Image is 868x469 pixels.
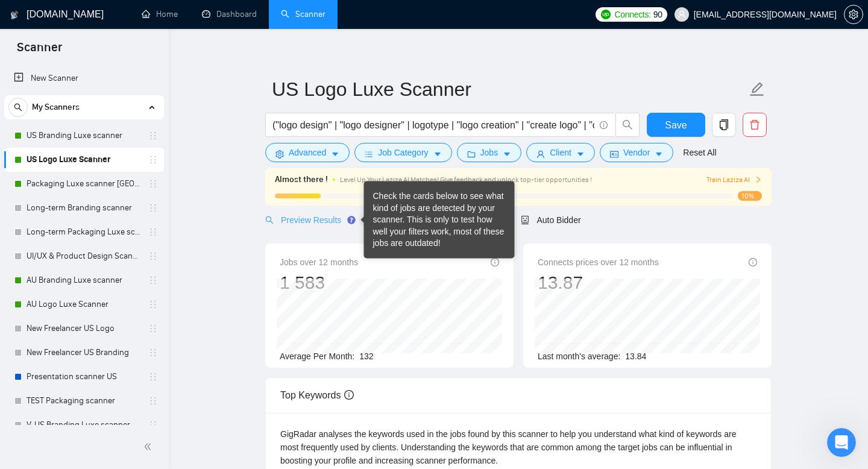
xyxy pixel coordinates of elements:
button: search [8,98,28,117]
span: Job Category [378,146,428,159]
a: AU Branding Luxe scanner [27,268,141,292]
span: Advanced [289,146,326,159]
span: info-circle [600,121,608,129]
a: Reset All [683,146,716,159]
span: holder [148,203,158,213]
button: copy [712,113,736,137]
div: Profile image for MariiaMariiaиз [DOMAIN_NAME]Hey[EMAIL_ADDRESS][DOMAIN_NAME],Looks likeyour Upwo... [10,47,231,157]
span: 132 [359,351,373,361]
span: holder [148,251,158,261]
span: caret-down [503,150,511,159]
span: holder [148,420,158,430]
span: right [755,176,762,183]
iframe: Intercom live chat [827,428,856,457]
span: 10% [738,191,762,201]
button: Отправить сообщение… [207,361,226,380]
a: UI/UX & Product Design Scanner [27,244,141,268]
span: holder [148,131,158,140]
a: New Scanner [14,66,154,90]
a: dashboardDashboard [202,9,257,19]
span: Preview Results [265,215,352,225]
button: delete [743,113,767,137]
b: your Upwork agency [66,110,164,119]
a: New Freelancer US Logo [27,316,141,341]
a: Packaging Luxe scanner [GEOGRAPHIC_DATA] [27,172,141,196]
button: search [615,113,640,137]
p: Был в сети 5 ч назад [58,15,145,27]
span: double-left [143,441,156,453]
span: holder [148,275,158,285]
span: Scanner [7,39,72,64]
span: caret-down [655,150,663,159]
span: caret-down [331,150,339,159]
button: Train Laziza AI [706,174,762,186]
span: Connects: [614,8,650,21]
span: edit [749,81,765,97]
button: userClientcaret-down [526,143,595,162]
span: holder [148,324,158,333]
span: Auto Bidder [521,215,580,225]
h1: Mariia [58,6,88,15]
span: search [265,216,274,224]
span: info-circle [749,258,757,266]
a: US Branding Luxe scanner [27,124,141,148]
div: 13.87 [538,271,659,294]
textarea: Ваше сообщение... [10,341,231,361]
span: folder [467,150,476,159]
span: delete [743,119,766,130]
span: copy [712,119,735,130]
img: logo [10,5,19,25]
a: TEST Packaging scanner [27,389,141,413]
span: idcard [610,150,618,159]
span: caret-down [576,150,585,159]
span: Last month's average: [538,351,620,361]
span: My Scanners [32,95,80,119]
span: Jobs [480,146,498,159]
a: AU Logo Luxe Scanner [27,292,141,316]
a: homeHome [142,9,178,19]
span: search [9,103,27,112]
span: Vendor [623,146,650,159]
img: Profile image for Mariia [34,7,54,26]
div: Top Keywords [280,378,756,412]
span: Client [550,146,571,159]
span: holder [148,155,158,165]
div: Tooltip anchor [346,215,357,225]
button: go back [8,5,31,28]
img: upwork-logo.png [601,10,611,19]
span: robot [521,216,529,224]
span: holder [148,348,158,357]
button: Добавить вложение [19,366,28,376]
button: folderJobscaret-down [457,143,522,162]
span: holder [148,227,158,237]
span: user [678,10,686,19]
button: setting [844,5,863,24]
span: holder [148,396,158,406]
a: US Logo Luxe Scanner [27,148,141,172]
span: 90 [653,8,662,21]
span: holder [148,300,158,309]
span: Level Up Your Laziza AI Matches! Give feedback and unlock top-tier opportunities ! [340,175,592,184]
span: setting [844,10,863,19]
img: Profile image for Mariia [25,62,44,81]
span: Jobs over 12 months [280,256,358,269]
span: user [536,150,545,159]
a: Presentation scanner US [27,365,141,389]
button: settingAdvancedcaret-down [265,143,350,162]
a: [EMAIL_ADDRESS][DOMAIN_NAME] [41,92,189,101]
a: Long-term Branding scanner [27,196,141,220]
span: setting [275,150,284,159]
div: Check the cards below to see what kind of jobs are detected by your scanner. This is only to test... [373,190,506,250]
a: V. US Branding Luxe scanner [27,413,141,437]
div: 1 583 [280,271,358,294]
button: idcardVendorcaret-down [600,143,673,162]
button: barsJob Categorycaret-down [354,143,451,162]
button: Главная [189,5,212,28]
span: Almost there ! [275,173,328,186]
span: info-circle [344,390,354,400]
span: search [616,119,639,130]
li: New Scanner [4,66,164,90]
span: Save [665,118,687,133]
span: Connects prices over 12 months [538,256,659,269]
